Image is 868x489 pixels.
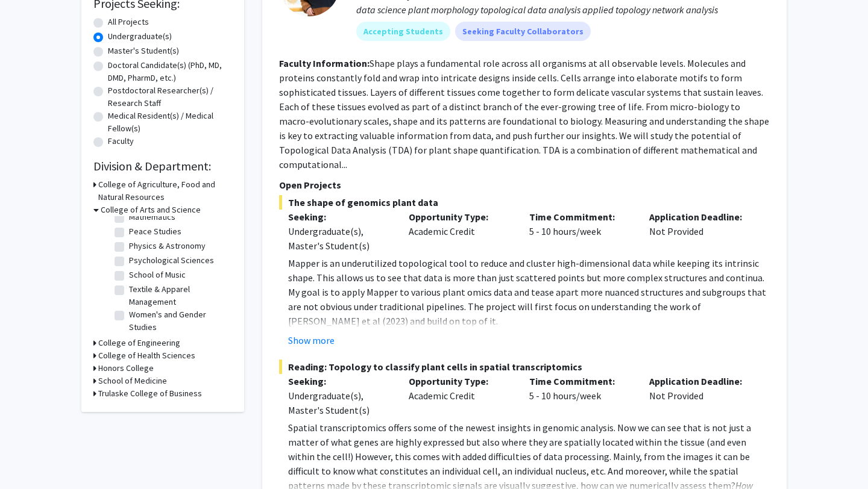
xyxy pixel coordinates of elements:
[108,135,134,148] label: Faculty
[98,178,232,204] h3: College of Agriculture, Food and Natural Resources
[129,269,186,281] label: School of Music
[520,374,641,417] div: 5 - 10 hours/week
[520,210,641,253] div: 5 - 10 hours/week
[108,84,232,110] label: Postdoctoral Researcher(s) / Research Staff
[279,57,769,170] fg-read-more: Shape plays a fundamental role across all organisms at all observable levels. Molecules and prote...
[288,388,391,417] div: Undergraduate(s), Master's Student(s)
[409,210,511,224] p: Opportunity Type:
[400,374,520,417] div: Academic Credit
[98,362,154,375] h3: Honors College
[288,256,770,328] p: Mapper is an underutilized topological tool to reduce and cluster high-dimensional data while kee...
[129,283,229,308] label: Textile & Apparel Management
[649,374,752,388] p: Application Deadline:
[400,210,520,253] div: Academic Credit
[108,45,179,57] label: Master's Student(s)
[640,374,761,417] div: Not Provided
[108,16,149,28] label: All Projects
[279,178,770,192] p: Open Projects
[129,225,181,238] label: Peace Studies
[101,204,201,216] h3: College of Arts and Science
[279,360,770,374] span: Reading: Topology to classify plant cells in spatial transcriptomics
[93,159,232,173] h2: Division & Department:
[98,337,180,349] h3: College of Engineering
[129,240,206,252] label: Physics & Astronomy
[288,224,391,253] div: Undergraduate(s), Master's Student(s)
[279,57,370,69] b: Faculty Information:
[9,435,51,480] iframe: Chat
[279,195,770,210] span: The shape of genomics plant data
[108,30,172,43] label: Undergraduate(s)
[409,374,511,388] p: Opportunity Type:
[356,2,770,17] div: data science plant morphology topological data analysis applied topology network analysis
[288,374,391,388] p: Seeking:
[129,211,175,223] label: Mathematics
[129,308,229,334] label: Women's and Gender Studies
[98,387,202,400] h3: Trulaske College of Business
[129,254,214,267] label: Psychological Sciences
[529,374,632,388] p: Time Commitment:
[356,22,450,41] mat-chip: Accepting Students
[108,110,232,135] label: Medical Resident(s) / Medical Fellow(s)
[288,333,335,347] button: Show more
[288,210,391,224] p: Seeking:
[529,210,632,224] p: Time Commitment:
[640,210,761,253] div: Not Provided
[649,210,752,224] p: Application Deadline:
[108,59,232,84] label: Doctoral Candidate(s) (PhD, MD, DMD, PharmD, etc.)
[98,349,195,362] h3: College of Health Sciences
[455,22,591,41] mat-chip: Seeking Faculty Collaborators
[98,375,167,387] h3: School of Medicine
